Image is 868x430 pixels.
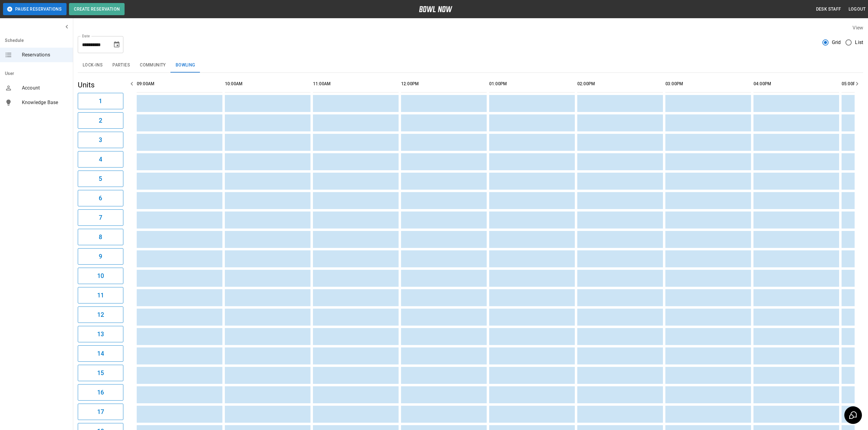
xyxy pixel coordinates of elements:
[78,58,108,73] button: Lock-ins
[108,58,135,73] button: Parties
[78,248,123,265] button: 9
[135,58,171,73] button: Community
[832,39,841,46] span: Grid
[78,112,123,129] button: 2
[225,75,310,93] th: 10:00AM
[78,209,123,226] button: 7
[78,365,123,381] button: 15
[78,326,123,342] button: 13
[111,39,123,51] button: Choose date, selected date is Oct 3, 2025
[137,75,222,93] th: 09:00AM
[97,349,104,358] h6: 14
[97,271,104,281] h6: 10
[97,290,104,300] h6: 11
[99,116,102,125] h6: 2
[419,6,452,12] img: logo
[3,3,67,15] button: Pause Reservations
[99,135,102,145] h6: 3
[853,25,863,31] label: View
[78,171,123,187] button: 5
[99,252,102,261] h6: 9
[22,51,68,59] span: Reservations
[78,345,123,362] button: 14
[78,384,123,401] button: 16
[78,287,123,303] button: 11
[97,368,104,378] h6: 15
[78,190,123,206] button: 6
[78,306,123,323] button: 12
[78,58,863,73] div: inventory tabs
[97,388,104,397] h6: 16
[78,268,123,284] button: 10
[99,96,102,106] h6: 1
[99,174,102,184] h6: 5
[97,329,104,339] h6: 13
[78,404,123,420] button: 17
[99,213,102,222] h6: 7
[22,84,68,92] span: Account
[99,154,102,164] h6: 4
[78,80,123,90] h5: Units
[313,75,399,93] th: 11:00AM
[78,132,123,148] button: 3
[22,99,68,106] span: Knowledge Base
[855,39,863,46] span: List
[846,4,868,15] button: Logout
[99,193,102,203] h6: 6
[97,407,104,417] h6: 17
[171,58,200,73] button: Bowling
[69,3,125,15] button: Create Reservation
[78,93,123,109] button: 1
[97,310,104,320] h6: 12
[78,151,123,168] button: 4
[401,75,487,93] th: 12:00PM
[78,229,123,245] button: 8
[814,4,844,15] button: Desk Staff
[99,232,102,242] h6: 8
